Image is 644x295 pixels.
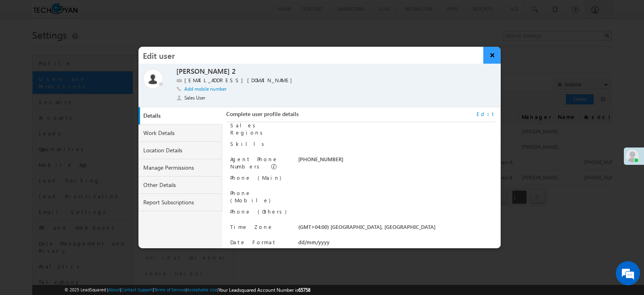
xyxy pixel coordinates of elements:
[230,189,270,204] label: Phone (Mobile)
[132,4,151,23] div: Minimize live chat window
[184,94,206,102] span: Sales User
[483,47,501,64] button: ×
[154,287,186,292] a: Terms of Service
[230,174,281,181] label: Phone (Main)
[138,159,222,177] a: Manage Permissions
[477,110,495,118] a: Edit
[138,194,222,211] a: Report Subscriptions
[230,223,273,230] label: Time Zone
[230,208,287,215] label: Phone (Others)
[187,287,217,292] a: Acceptable Use
[298,287,310,293] span: 65758
[138,47,483,64] h3: Edit user
[184,77,296,84] label: [EMAIL_ADDRESS][DOMAIN_NAME]
[230,239,277,245] label: Date Format
[10,75,147,225] textarea: Type your message and hit 'Enter'
[219,287,310,293] span: Your Leadsquared Account Number is
[42,42,135,53] div: Chat with us now
[64,286,310,294] span: © 2025 LeadSquared | | | | |
[108,287,120,292] a: About
[184,86,227,92] a: Add mobile number
[138,125,222,142] a: Work Details
[226,110,495,122] div: Complete user profile details
[298,239,495,250] div: dd/mm/yyyy
[176,67,235,76] label: [PERSON_NAME] 2
[298,156,495,167] div: [PHONE_NUMBER]
[298,223,495,235] div: (GMT+04:00) [GEOGRAPHIC_DATA], [GEOGRAPHIC_DATA]
[121,287,153,292] a: Contact Support
[230,156,278,170] label: Agent Phone Numbers
[14,42,34,53] img: d_60004797649_company_0_60004797649
[140,107,224,125] a: Details
[138,177,222,194] a: Other Details
[138,142,222,159] a: Location Details
[109,232,146,243] em: Start Chat
[230,122,266,136] label: Sales Regions
[230,140,267,147] label: Skills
